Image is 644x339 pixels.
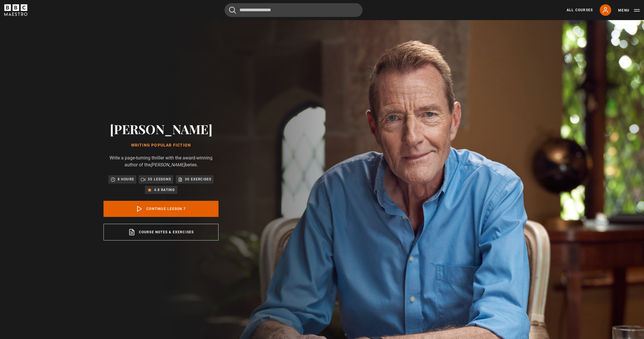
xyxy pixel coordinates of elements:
[103,155,218,168] p: Write a page-turning thriller with the award-winning author of the series.
[229,7,236,14] button: Submit the search query
[618,7,640,13] button: Toggle navigation
[567,7,593,13] a: All Courses
[103,143,218,148] h1: Writing Popular Fiction
[103,224,218,240] a: Course notes & exercises
[151,162,185,167] i: [PERSON_NAME]
[225,3,363,17] input: Search
[103,122,218,136] h2: [PERSON_NAME]
[118,176,134,182] p: 8 hours
[148,176,171,182] p: 35 lessons
[154,187,175,193] p: 4.8 rating
[103,201,218,217] a: Continue lesson 7
[4,4,27,16] svg: BBC Maestro
[185,176,211,182] p: 30 exercises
